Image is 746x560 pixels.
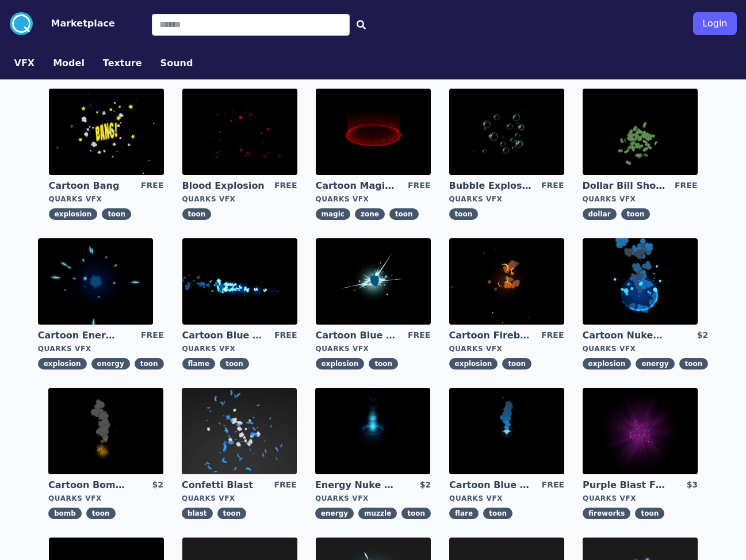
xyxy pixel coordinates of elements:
[449,344,564,353] div: Quarks VFX
[369,358,398,369] span: toon
[449,238,564,325] img: imgAlt
[583,358,632,369] span: explosion
[49,89,164,175] img: imgAlt
[449,208,479,220] span: toon
[583,388,698,474] img: imgAlt
[49,208,98,220] span: explosion
[48,479,131,492] a: Cartoon Bomb Fuse
[182,89,297,175] img: imgAlt
[48,388,163,474] img: imgAlt
[316,208,350,220] span: magic
[182,180,265,192] a: Blood Explosion
[449,180,532,192] a: Bubble Explosion
[675,180,697,192] div: FREE
[48,508,82,519] span: bomb
[274,329,297,342] div: FREE
[687,479,698,492] div: $3
[316,238,431,325] img: imgAlt
[316,329,399,342] a: Cartoon Blue Gas Explosion
[542,479,564,492] div: FREE
[182,479,265,492] a: Confetti Blast
[151,56,202,70] a: Sound
[621,208,651,220] span: toon
[182,195,297,204] div: Quarks VFX
[38,329,121,342] a: Cartoon Energy Explosion
[220,358,249,369] span: toon
[316,180,399,192] a: Cartoon Magic Zone
[182,388,297,474] img: imgAlt
[316,89,431,175] img: imgAlt
[135,358,164,369] span: toon
[5,56,44,70] a: VFX
[697,329,708,342] div: $2
[160,56,193,70] button: Sound
[38,238,153,325] img: imgAlt
[38,344,164,353] div: Quarks VFX
[33,17,115,31] a: Marketplace
[217,508,247,519] span: toon
[51,17,115,31] button: Marketplace
[48,494,163,503] div: Quarks VFX
[53,56,85,70] button: Model
[636,358,674,369] span: energy
[583,195,698,204] div: Quarks VFX
[182,238,297,325] img: imgAlt
[358,508,397,519] span: muzzle
[583,344,709,353] div: Quarks VFX
[38,358,87,369] span: explosion
[86,508,116,519] span: toon
[583,180,665,192] a: Dollar Bill Shower
[408,180,430,192] div: FREE
[679,358,709,369] span: toon
[583,508,630,519] span: fireworks
[420,479,431,492] div: $2
[449,195,564,204] div: Quarks VFX
[274,479,296,492] div: FREE
[182,344,297,353] div: Quarks VFX
[635,508,664,519] span: toon
[91,358,130,369] span: energy
[141,329,163,342] div: FREE
[449,89,564,175] img: imgAlt
[103,56,142,70] button: Texture
[449,479,532,492] a: Cartoon Blue Flare
[355,208,385,220] span: zone
[152,479,163,492] div: $2
[316,344,431,353] div: Quarks VFX
[14,56,35,70] button: VFX
[502,358,531,369] span: toon
[583,329,665,342] a: Cartoon Nuke Energy Explosion
[182,208,212,220] span: toon
[449,494,564,503] div: Quarks VFX
[583,89,698,175] img: imgAlt
[583,479,665,492] a: Purple Blast Fireworks
[449,358,498,369] span: explosion
[389,208,419,220] span: toon
[182,508,213,519] span: blast
[315,479,398,492] a: Energy Nuke Muzzle Flash
[141,180,163,192] div: FREE
[408,329,430,342] div: FREE
[449,508,479,519] span: flare
[182,329,265,342] a: Cartoon Blue Flamethrower
[583,208,617,220] span: dollar
[315,508,354,519] span: energy
[583,238,698,325] img: imgAlt
[316,195,431,204] div: Quarks VFX
[449,388,564,474] img: imgAlt
[693,7,736,40] a: Login
[152,14,350,36] input: Search
[49,180,132,192] a: Cartoon Bang
[102,208,131,220] span: toon
[44,56,94,70] a: Model
[274,180,297,192] div: FREE
[449,329,532,342] a: Cartoon Fireball Explosion
[483,508,512,519] span: toon
[94,56,151,70] a: Texture
[541,329,564,342] div: FREE
[541,180,564,192] div: FREE
[316,358,365,369] span: explosion
[401,508,431,519] span: toon
[182,358,216,369] span: flame
[49,195,164,204] div: Quarks VFX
